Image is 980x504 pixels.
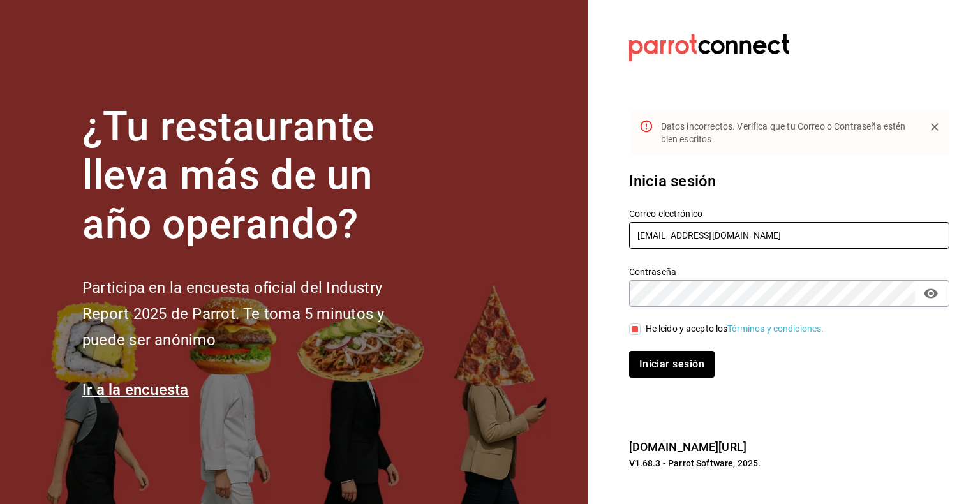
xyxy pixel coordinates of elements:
a: Términos y condiciones. [727,323,824,334]
button: Iniciar sesión [629,351,715,378]
p: V1.68.3 - Parrot Software, 2025. [629,457,949,470]
button: passwordField [920,283,942,304]
label: Contraseña [629,267,949,276]
label: Correo electrónico [629,209,949,218]
h1: ¿Tu restaurante lleva más de un año operando? [82,103,427,249]
input: Ingresa tu correo electrónico [629,222,949,249]
button: Close [925,117,944,137]
h2: Participa en la encuesta oficial del Industry Report 2025 de Parrot. Te toma 5 minutos y puede se... [82,275,427,353]
div: He leído y acepto los [646,322,824,336]
h3: Inicia sesión [629,170,949,193]
div: Datos incorrectos. Verifica que tu Correo o Contraseña estén bien escritos. [661,115,915,151]
a: [DOMAIN_NAME][URL] [629,440,746,454]
a: Ir a la encuesta [82,381,189,399]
